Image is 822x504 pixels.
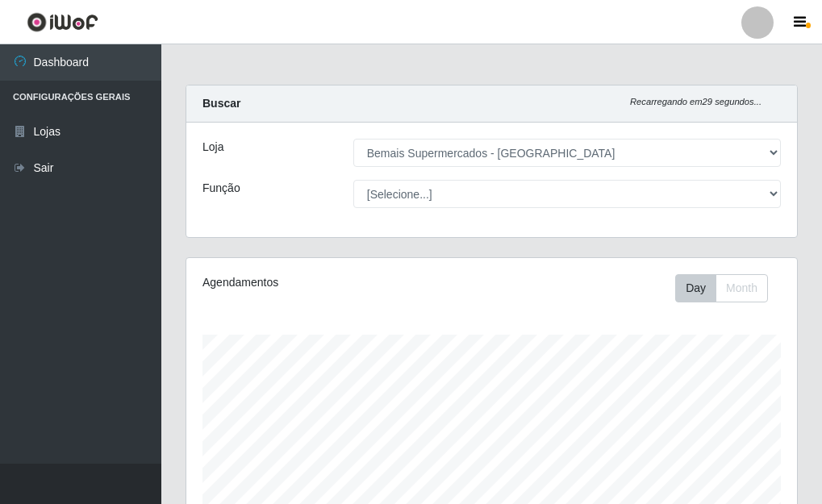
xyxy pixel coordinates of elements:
div: First group [675,274,768,302]
strong: Buscar [202,97,240,110]
img: CoreUI Logo [27,12,98,32]
button: Month [716,274,768,302]
i: Recarregando em 29 segundos... [630,97,761,106]
div: Agendamentos [202,274,429,291]
div: Toolbar with button groups [675,274,781,302]
button: Day [675,274,716,302]
label: Loja [202,139,223,156]
label: Função [202,180,240,197]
